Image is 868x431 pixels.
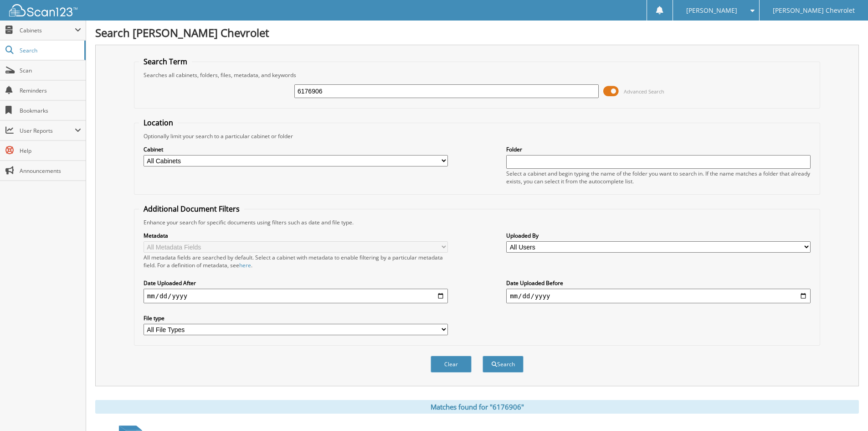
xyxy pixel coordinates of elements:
div: Searches all cabinets, folders, files, metadata, and keywords [139,71,815,79]
span: Advanced Search [624,88,664,95]
img: scan123-logo-white.svg [9,4,77,16]
div: Matches found for "6176906" [95,400,859,414]
input: end [506,289,811,303]
span: Reminders [20,87,81,94]
div: All metadata fields are searched by default. Select a cabinet with metadata to enable filtering b... [144,254,448,269]
button: Search [483,356,524,373]
span: Help [20,147,81,155]
span: Search [20,47,80,54]
div: Optionally limit your search to a particular cabinet or folder [139,132,815,140]
h1: Search [PERSON_NAME] Chevrolet [95,25,859,40]
a: here [239,261,251,269]
label: Date Uploaded Before [506,279,811,287]
legend: Search Term [139,57,192,67]
button: Clear [431,356,472,373]
span: [PERSON_NAME] Chevrolet [773,8,855,13]
span: User Reports [20,127,75,135]
span: [PERSON_NAME] [686,8,737,13]
label: File type [144,314,448,322]
span: Announcements [20,167,81,175]
label: Metadata [144,232,448,239]
span: Bookmarks [20,107,81,114]
span: Cabinets [20,26,75,34]
legend: Additional Document Filters [139,204,244,214]
div: Select a cabinet and begin typing the name of the folder you want to search in. If the name match... [506,170,811,185]
legend: Location [139,118,178,128]
label: Folder [506,145,811,153]
span: Scan [20,67,81,74]
label: Uploaded By [506,232,811,239]
label: Date Uploaded After [144,279,448,287]
div: Enhance your search for specific documents using filters such as date and file type. [139,218,815,226]
input: start [144,289,448,303]
label: Cabinet [144,145,448,153]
